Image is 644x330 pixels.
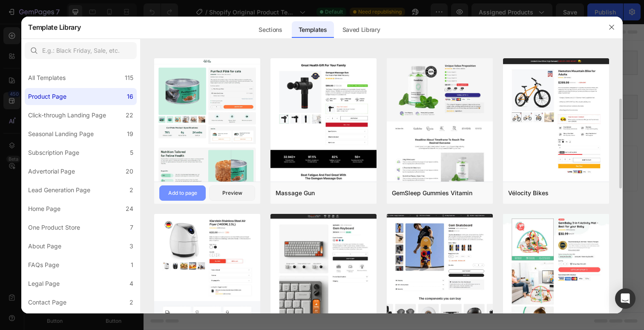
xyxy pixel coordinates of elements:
[159,185,205,201] button: Add to page
[28,279,60,289] div: Legal Page
[615,288,635,309] div: Open Intercom Messenger
[28,129,94,139] div: Seasonal Landing Page
[126,166,133,176] div: 20
[28,91,66,102] div: Product Page
[130,148,133,158] div: 5
[129,279,133,289] div: 4
[28,110,106,120] div: Click-through Landing Page
[28,222,80,233] div: One Product Store
[129,297,133,307] div: 2
[164,139,216,148] div: Choose templates
[28,204,60,214] div: Home Page
[508,188,549,198] div: Vélocity Bikes
[28,148,79,158] div: Subscription Page
[129,185,133,195] div: 2
[28,241,61,251] div: About Page
[28,16,80,38] h2: Template Library
[129,241,133,251] div: 3
[240,80,285,90] span: Related products
[293,139,345,148] div: Add blank section
[276,188,315,198] div: Massage Gun
[236,35,288,45] span: Product information
[252,21,289,38] div: Sections
[28,297,66,307] div: Contact Page
[209,185,255,201] button: Preview
[130,222,133,233] div: 7
[125,73,133,83] div: 115
[25,42,137,59] input: E.g.: Black Friday, Sale, etc.
[236,120,276,129] span: Add section
[222,189,242,197] div: Preview
[392,188,472,198] div: GemSleep Gummies Vitamin
[287,150,350,157] span: then drag & drop elements
[160,150,218,157] span: inspired by CRO experts
[336,21,387,38] div: Saved Library
[230,150,275,157] span: from URL or image
[28,73,66,83] div: All Templates
[127,91,133,102] div: 16
[168,189,197,197] div: Add to page
[28,260,59,270] div: FAQs Page
[126,204,133,214] div: 24
[28,166,75,176] div: Advertorial Page
[292,21,334,38] div: Templates
[28,185,90,195] div: Lead Generation Page
[127,129,133,139] div: 19
[126,110,133,120] div: 22
[131,260,133,270] div: 1
[231,139,276,148] div: Generate layout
